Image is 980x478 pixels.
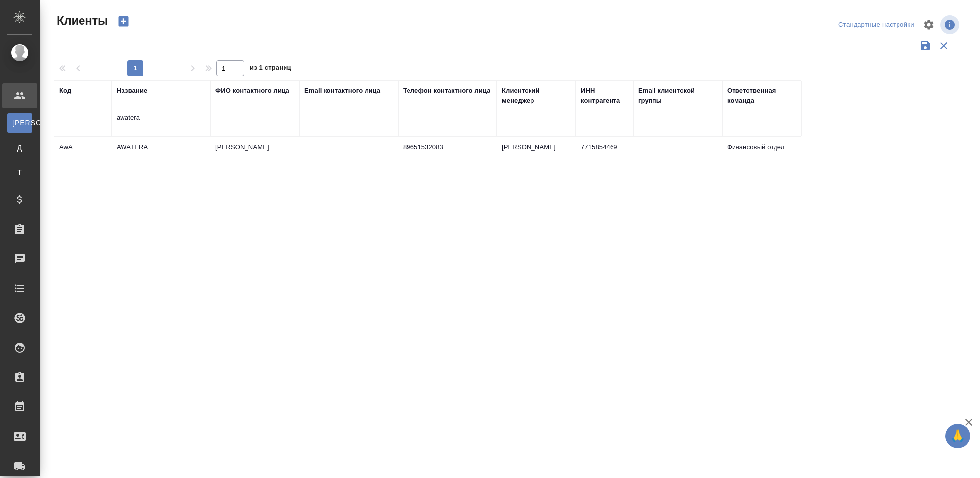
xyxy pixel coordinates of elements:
[727,86,796,106] div: Ответственная команда
[581,86,628,106] div: ИНН контрагента
[112,13,135,30] button: Создать
[940,15,961,34] span: Посмотреть информацию
[638,86,717,106] div: Email клиентской группы
[117,86,147,96] div: Название
[250,62,291,76] span: из 1 страниц
[54,137,112,172] td: AwA
[54,13,108,29] span: Клиенты
[7,138,32,158] a: Д
[12,167,27,177] span: Т
[917,13,940,37] span: Настроить таблицу
[210,137,299,172] td: [PERSON_NAME]
[112,137,210,172] td: AWATERA
[59,86,71,96] div: Код
[722,137,801,172] td: Финансовый отдел
[7,113,32,133] a: [PERSON_NAME]
[502,86,571,106] div: Клиентский менеджер
[945,424,970,448] button: 🙏
[576,137,633,172] td: 7715854469
[403,142,492,152] p: 89651532083
[7,162,32,182] a: Т
[215,86,289,96] div: ФИО контактного лица
[916,37,935,55] button: Сохранить фильтры
[403,86,490,96] div: Телефон контактного лица
[949,426,966,446] span: 🙏
[12,118,27,128] span: [PERSON_NAME]
[497,137,576,172] td: [PERSON_NAME]
[935,37,953,55] button: Сбросить фильтры
[836,17,917,33] div: split button
[304,86,380,96] div: Email контактного лица
[12,143,27,153] span: Д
